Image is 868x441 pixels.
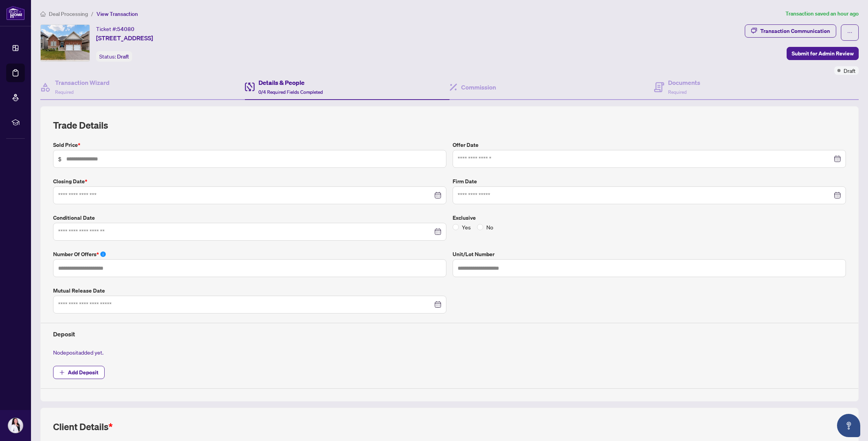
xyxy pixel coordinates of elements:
[258,78,323,87] h4: Details & People
[453,250,846,258] label: Unit/Lot Number
[117,26,134,33] span: 54080
[6,6,25,20] img: logo
[461,83,496,92] h4: Commission
[483,223,496,231] span: No
[58,155,62,163] span: $
[53,177,446,186] label: Closing Date
[53,141,446,149] label: Sold Price
[453,214,846,222] label: Exclusive
[53,329,846,339] h4: Deposit
[792,47,854,60] span: Submit for Admin Review
[787,47,859,60] button: Submit for Admin Review
[745,24,836,38] button: Transaction Communication
[96,10,138,17] span: View Transaction
[40,11,46,17] span: home
[96,51,132,62] div: Status:
[258,89,323,95] span: 0/4 Required Fields Completed
[668,78,700,87] h4: Documents
[8,418,23,433] img: Profile Icon
[53,119,846,131] h2: Trade Details
[55,78,110,87] h4: Transaction Wizard
[760,25,830,37] div: Transaction Communication
[53,250,446,258] label: Number of offers
[53,349,103,356] span: No deposit added yet.
[117,53,129,60] span: Draft
[668,89,687,95] span: Required
[847,30,852,35] span: ellipsis
[453,177,846,186] label: Firm Date
[53,366,105,379] button: Add Deposit
[785,9,859,18] article: Transaction saved an hour ago
[844,66,856,75] span: Draft
[96,24,134,33] div: Ticket #:
[100,252,106,257] span: info-circle
[41,25,90,61] img: IMG-S12408430_1.jpg
[49,10,88,17] span: Deal Processing
[59,370,65,375] span: plus
[53,286,446,295] label: Mutual Release Date
[459,223,474,231] span: Yes
[55,89,74,95] span: Required
[68,366,98,379] span: Add Deposit
[96,33,153,43] span: [STREET_ADDRESS]
[53,214,446,222] label: Conditional Date
[837,414,860,437] button: Open asap
[53,420,113,433] h2: Client Details
[91,9,93,18] li: /
[453,141,846,149] label: Offer Date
